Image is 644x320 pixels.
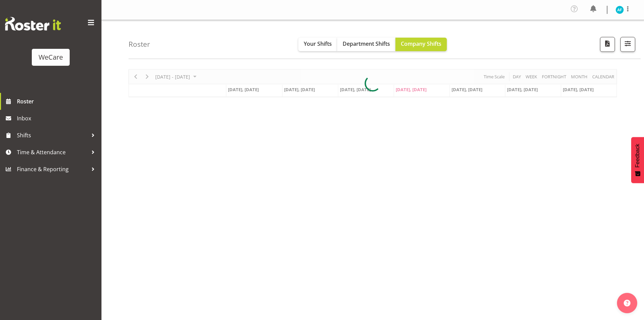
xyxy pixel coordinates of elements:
span: Feedback [635,144,641,167]
button: Your Shifts [298,38,337,51]
span: Finance & Reporting [17,164,88,174]
span: Inbox [17,113,98,123]
button: Download a PDF of the roster according to the set date range. [600,37,615,52]
button: Feedback - Show survey [631,137,644,183]
span: Department Shifts [343,40,390,47]
span: Shifts [17,130,88,140]
h4: Roster [129,40,150,48]
div: WeCare [39,52,63,62]
img: help-xxl-2.png [624,300,630,306]
button: Company Shifts [395,38,447,51]
span: Roster [17,96,98,106]
img: Rosterit website logo [5,17,61,31]
button: Department Shifts [337,38,395,51]
span: Company Shifts [401,40,441,47]
span: Your Shifts [304,40,332,47]
span: Time & Attendance [17,147,88,157]
button: Filter Shifts [620,37,635,52]
img: alex-ferguson10997.jpg [616,6,624,14]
